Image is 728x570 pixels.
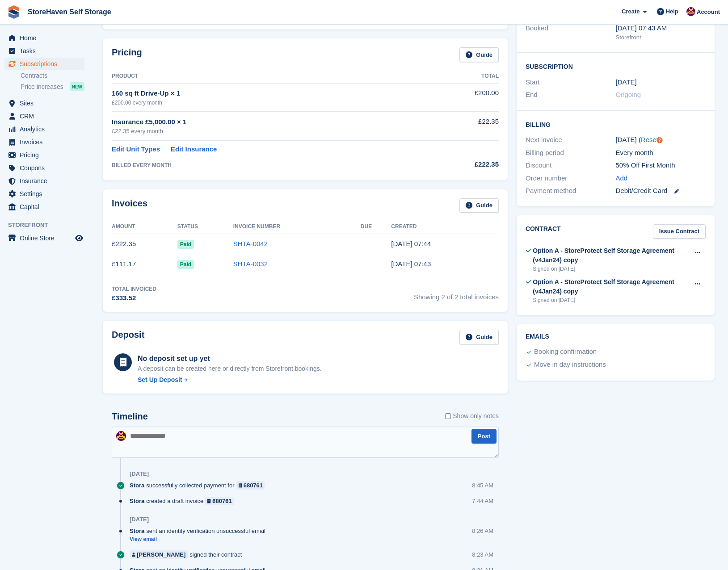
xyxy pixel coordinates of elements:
th: Invoice Number [233,220,361,234]
span: Price increases [21,83,63,91]
button: Post [471,429,497,444]
span: Paid [177,240,194,249]
div: Next invoice [526,135,616,145]
span: Storefront [8,221,89,230]
a: Guide [459,198,499,213]
a: 680761 [205,497,234,505]
div: Move in day instructions [534,360,606,370]
span: Pricing [20,149,73,161]
time: 2025-07-08 06:43:23 UTC [391,260,431,268]
label: Show only notes [445,411,499,421]
div: £333.52 [112,293,156,303]
span: Home [20,32,73,44]
div: NEW [70,82,84,91]
h2: Invoices [112,198,147,213]
h2: Billing [526,120,706,129]
div: Option A - StoreProtect Self Storage Agreement (v4Jan24) copy [533,277,689,296]
p: A deposit can be created here or directly from Storefront bookings. [138,364,322,373]
div: 50% Off First Month [616,160,706,171]
div: [DATE] 07:43 AM [616,23,706,34]
th: Due [361,220,391,234]
span: Help [666,7,678,16]
div: Payment method [526,186,616,196]
a: Contracts [21,71,84,80]
a: menu [4,110,84,122]
div: Order number [526,173,616,184]
div: Discount [526,160,616,171]
div: Tooltip anchor [656,136,664,144]
img: Daniel Brooks [116,431,126,441]
th: Total [426,69,499,84]
td: £222.35 [112,234,177,254]
span: Insurance [20,175,73,187]
a: Set Up Deposit [138,375,322,385]
h2: Timeline [112,411,148,422]
a: Edit Unit Types [112,144,160,155]
div: signed their contract [130,550,246,559]
a: 680761 [236,481,265,490]
div: Insurance £5,000.00 × 1 [112,117,426,127]
a: [PERSON_NAME] [130,550,188,559]
div: Storefront [616,33,706,42]
a: SHTA-0042 [233,240,268,247]
h2: Emails [526,333,706,340]
div: £200.00 every month [112,99,426,107]
span: Paid [177,260,194,269]
span: Create [622,7,640,16]
span: Tasks [20,45,73,57]
span: Ongoing [616,91,641,98]
a: menu [4,123,84,135]
div: £222.35 [426,159,499,170]
div: Booking confirmation [534,347,597,357]
div: 8:45 AM [472,481,493,490]
td: £111.17 [112,254,177,274]
div: [DATE] ( ) [616,135,706,145]
div: [DATE] [130,470,149,478]
img: Daniel Brooks [686,7,695,16]
div: [PERSON_NAME] [137,550,185,559]
div: [DATE] [130,516,149,523]
time: 2025-07-07 23:00:00 UTC [616,77,637,88]
a: Guide [459,47,499,62]
a: View email [130,536,270,543]
div: Total Invoiced [112,285,156,293]
div: sent an identity verification unsuccessful email [130,527,270,535]
h2: Deposit [112,330,144,344]
div: 7:44 AM [472,497,493,505]
span: Subscriptions [20,58,73,70]
div: No deposit set up yet [138,353,322,364]
span: Invoices [20,136,73,148]
th: Amount [112,220,177,234]
a: SHTA-0032 [233,260,268,268]
div: 8:26 AM [472,527,493,535]
a: menu [4,97,84,109]
td: £22.35 [426,112,499,141]
div: created a draft invoice [130,497,239,505]
a: menu [4,162,84,174]
a: menu [4,45,84,57]
span: Sites [20,97,73,109]
a: Reset [641,136,658,143]
a: Issue Contract [653,224,706,239]
div: 680761 [212,497,231,505]
span: Coupons [20,162,73,174]
a: Add [616,173,628,184]
a: menu [4,188,84,200]
td: £200.00 [426,83,499,111]
a: StoreHaven Self Storage [24,4,115,19]
div: BILLED EVERY MONTH [112,161,426,169]
div: Debit/Credit Card [616,186,706,196]
div: Start [526,77,616,88]
a: menu [4,58,84,70]
h2: Subscription [526,62,706,71]
div: 680761 [244,481,263,490]
th: Status [177,220,233,234]
h2: Pricing [112,47,142,62]
span: Settings [20,188,73,200]
span: Showing 2 of 2 total invoices [414,285,499,303]
div: Option A - StoreProtect Self Storage Agreement (v4Jan24) copy [533,246,689,265]
div: successfully collected payment for [130,481,269,490]
span: Stora [130,527,144,535]
img: stora-icon-8386f47178a22dfd0bd8f6a31ec36ba5ce8667c1dd55bd0f319d3a0aa187defe.svg [7,5,21,19]
span: Capital [20,201,73,213]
